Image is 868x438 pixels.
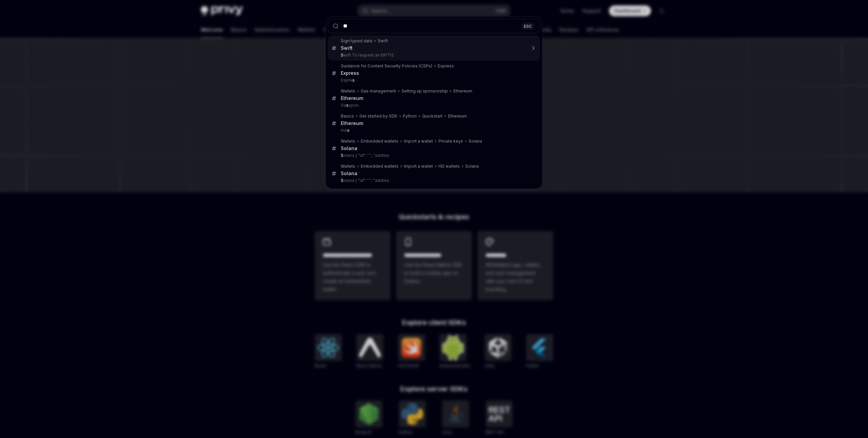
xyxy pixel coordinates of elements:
div: Solana [469,139,482,144]
div: Get started by SDK [359,113,397,119]
div: Import a wallet [404,164,433,169]
b: S [341,178,343,183]
div: Gas management [361,88,396,94]
div: Private keys [438,139,463,144]
div: Wallets [341,139,355,144]
div: Embedded wallets [361,164,398,169]
b: S [341,153,343,158]
div: Basics [341,113,354,119]
div: Guidance for Content Security Policies (CSPs) [341,63,432,69]
div: Express [341,70,359,76]
p: olana { "id": " ", "addres [341,153,526,158]
p: wift To request an EIP712 [341,53,526,58]
div: Solana [341,170,357,176]
div: ESC [522,22,534,29]
div: Solana [465,164,479,169]
div: Ethereum [341,95,363,101]
b: s [347,128,350,133]
div: Sign typed data [341,38,372,44]
div: Import a wallet [404,139,433,144]
div: Swift [378,38,388,44]
div: Setting up sponsorship [401,88,448,94]
div: Ethereum [453,88,472,94]
div: Wallets [341,88,355,94]
p: olana { "id": " ", "addres [341,178,526,183]
div: Wallets [341,164,355,169]
div: Ethereum [341,120,363,126]
b: s [352,78,355,83]
div: Swift [341,45,353,51]
b: S [341,53,343,58]
b: s [346,103,349,108]
div: HD wallets [438,164,460,169]
div: Solana [341,145,357,151]
p: Expre [341,78,526,83]
div: Python [403,113,417,119]
div: Quickstart [422,113,442,119]
p: Ga spon [341,103,526,108]
div: Embedded wallets [361,139,398,144]
div: Express [438,63,454,69]
div: Ethereum [448,113,467,119]
p: me [341,128,526,133]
